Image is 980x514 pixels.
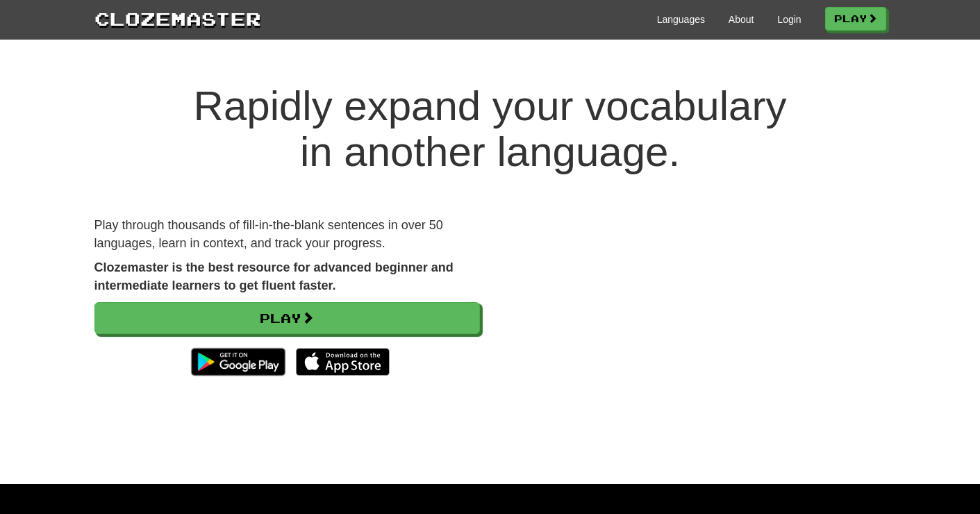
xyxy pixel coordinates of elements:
[729,13,754,26] a: About
[94,260,454,292] strong: Clozemaster is the best resource for advanced beginner and intermediate learners to get fluent fa...
[825,7,886,31] a: Play
[296,348,390,376] img: Download_on_the_App_Store_Badge_US-UK_135x40-25178aeef6eb6b83b96f5f2d004eda3bffbb37122de64afbaef7...
[184,341,292,383] img: Get it on Google Play
[657,13,705,26] a: Languages
[94,217,480,252] p: Play through thousands of fill-in-the-blank sentences in over 50 languages, learn in context, and...
[94,302,480,334] a: Play
[777,13,801,26] a: Login
[94,6,261,31] a: Clozemaster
